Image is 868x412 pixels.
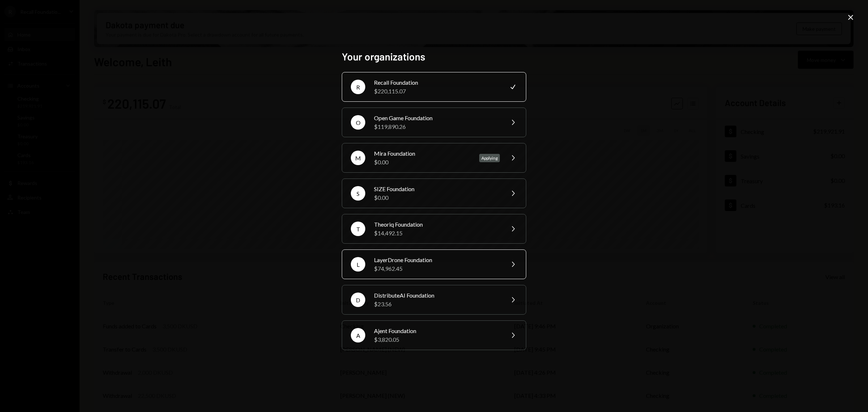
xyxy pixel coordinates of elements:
div: M [351,151,365,165]
div: Open Game Foundation [374,114,500,122]
div: $220,115.07 [374,87,500,96]
button: AAjent Foundation$3,820.05 [342,320,526,350]
button: DDistributeAI Foundation$23.56 [342,285,526,315]
div: DistributeAI Foundation [374,291,500,300]
div: $0.00 [374,193,500,202]
div: $74,962.45 [374,264,500,273]
div: D [351,293,365,307]
div: T [351,222,365,236]
h2: Your organizations [342,50,526,64]
button: OOpen Game Foundation$119,890.26 [342,108,526,137]
div: S [351,186,365,201]
div: $23.56 [374,300,500,308]
div: Ajent Foundation [374,327,500,335]
div: $14,492.15 [374,229,500,237]
div: $3,820.05 [374,335,500,344]
div: O [351,115,365,130]
div: $0.00 [374,158,471,167]
button: TTheoriq Foundation$14,492.15 [342,214,526,244]
div: SIZE Foundation [374,185,500,193]
div: $119,890.26 [374,122,500,131]
div: Theoriq Foundation [374,220,500,229]
button: MMira Foundation$0.00Applying [342,143,526,173]
div: R [351,80,365,94]
div: LayerDrone Foundation [374,256,500,264]
div: Recall Foundation [374,78,500,87]
button: SSIZE Foundation$0.00 [342,178,526,208]
button: LLayerDrone Foundation$74,962.45 [342,249,526,279]
div: Mira Foundation [374,149,471,158]
button: RRecall Foundation$220,115.07 [342,72,526,102]
div: L [351,257,365,272]
div: A [351,328,365,342]
div: Applying [479,154,500,162]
